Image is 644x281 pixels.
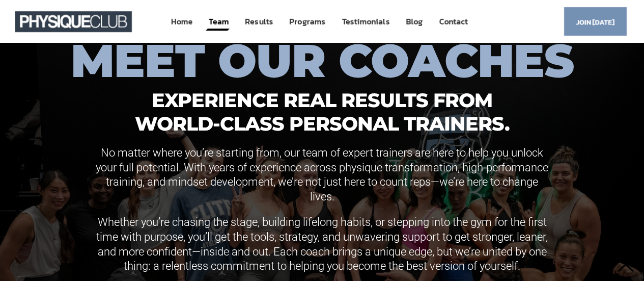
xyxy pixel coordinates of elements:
a: Home [170,12,193,31]
a: Testimonials [341,12,390,31]
span: Join [DATE] [576,12,614,32]
p: Whether you’re chasing the stage, building lifelong habits, or stepping into the gym for the firs... [95,215,549,273]
p: No matter where you’re starting from, our team of expert trainers are here to help you unlock you... [95,146,549,204]
a: Results [244,12,274,31]
a: Programs [288,12,326,31]
a: Contact [438,12,469,31]
a: Team [208,12,230,31]
h1: Experience Real Results from world-class personal trainers. [15,89,629,136]
a: Blog [405,12,424,31]
h1: MEET OUR COACHES [15,43,629,79]
a: Join [DATE] [564,7,627,35]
